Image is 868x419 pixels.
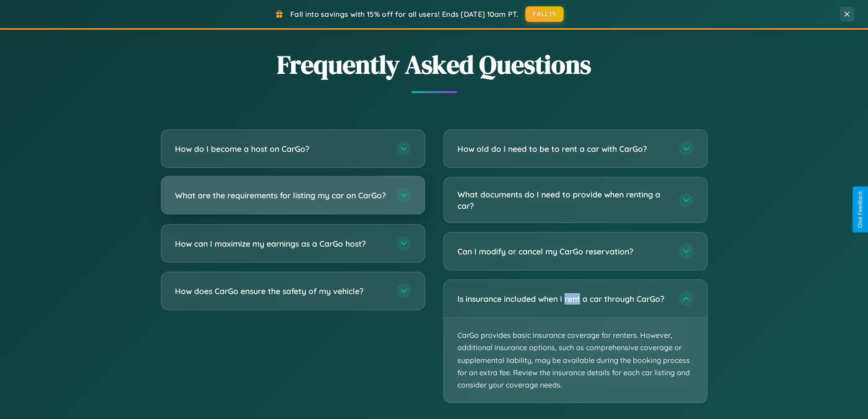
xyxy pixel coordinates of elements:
p: CarGo provides basic insurance coverage for renters. However, additional insurance options, such ... [444,318,707,403]
span: Fall into savings with 15% off for all users! Ends [DATE] 10am PT. [290,10,519,19]
h3: How old do I need to be to rent a car with CarGo? [457,143,670,155]
h3: How can I maximize my earnings as a CarGo host? [175,238,387,249]
h3: Can I modify or cancel my CarGo reservation? [457,246,670,257]
h2: Frequently Asked Questions [161,47,708,82]
h3: Is insurance included when I rent a car through CarGo? [457,293,670,305]
h3: How does CarGo ensure the safety of my vehicle? [175,285,387,297]
button: FALL15 [525,6,564,22]
h3: What are the requirements for listing my car on CarGo? [175,190,387,201]
h3: How do I become a host on CarGo? [175,143,387,155]
div: Give Feedback [857,191,863,228]
h3: What documents do I need to provide when renting a car? [457,189,670,211]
